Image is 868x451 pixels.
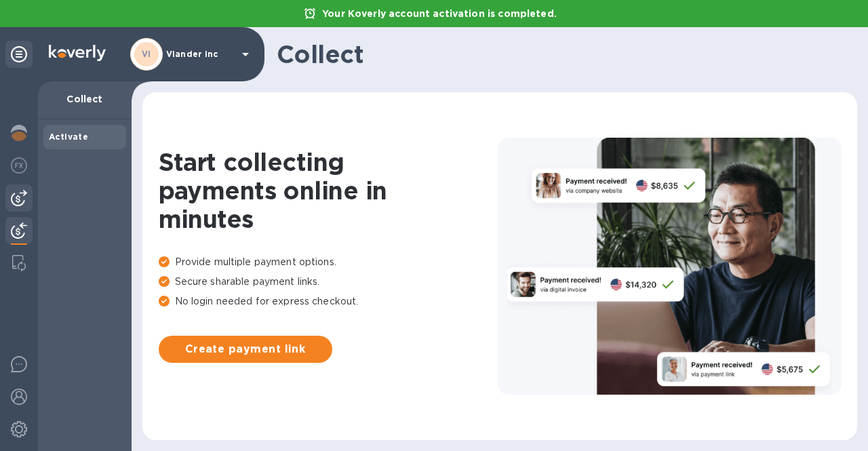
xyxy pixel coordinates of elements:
img: Logo [49,45,106,61]
p: Secure sharable payment links. [159,275,498,289]
b: Activate [49,132,88,142]
div: Unpin categories [5,41,33,68]
p: Provide multiple payment options. [159,255,498,269]
b: VI [142,49,151,59]
h1: Start collecting payments online in minutes [159,148,498,233]
span: Create payment link [170,341,321,357]
p: No login needed for express checkout. [159,294,498,309]
p: Your Koverly account activation is completed. [315,7,564,20]
p: Viander inc [166,50,234,59]
p: Collect [49,92,121,106]
h1: Collect [277,40,846,68]
button: Create payment link [159,336,332,363]
img: Foreign exchange [11,157,27,174]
